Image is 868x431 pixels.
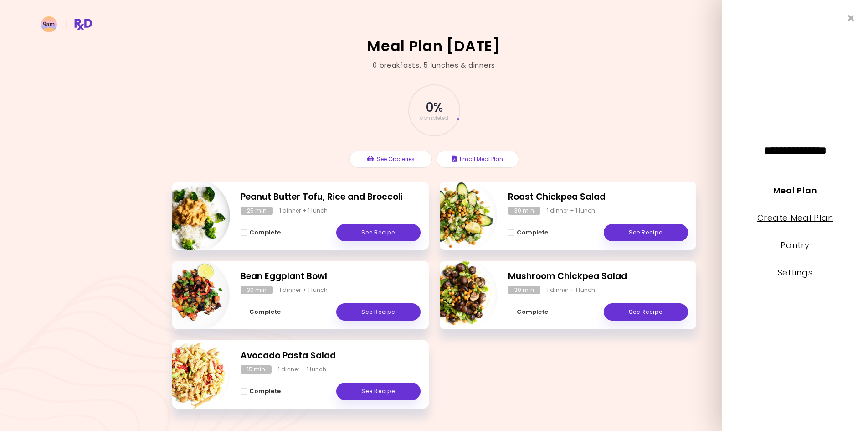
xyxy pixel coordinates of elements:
[349,151,432,168] button: See Groceries
[249,308,281,316] span: Complete
[41,16,92,32] img: RxDiet
[241,286,273,294] div: 30 min
[241,349,421,363] h2: Avocado Pasta Salad
[508,286,540,294] div: 30 min
[420,115,448,121] span: completed
[241,207,273,215] div: 25 min
[437,151,519,168] button: Email Meal Plan
[336,383,421,400] a: See Recipe - Avocado Pasta Salad
[757,212,833,223] a: Create Meal Plan
[422,178,498,254] img: Info - Roast Chickpea Salad
[249,388,281,395] span: Complete
[154,257,230,333] img: Info - Bean Eggplant Bowl
[241,365,272,374] div: 15 min
[241,306,281,317] button: Complete - Bean Eggplant Bowl
[373,60,495,71] div: 0 breakfasts , 5 lunches & dinners
[278,365,327,374] div: 1 dinner + 1 lunch
[604,303,688,321] a: See Recipe - Mushroom Chickpea Salad
[508,191,688,204] h2: Roast Chickpea Salad
[604,224,688,241] a: See Recipe - Roast Chickpea Salad
[517,308,548,316] span: Complete
[279,207,328,215] div: 1 dinner + 1 lunch
[508,207,540,215] div: 30 min
[154,337,230,412] img: Info - Avocado Pasta Salad
[279,286,328,294] div: 1 dinner + 1 lunch
[781,239,809,251] a: Pantry
[241,270,421,283] h2: Bean Eggplant Bowl
[547,286,596,294] div: 1 dinner + 1 lunch
[508,306,548,317] button: Complete - Mushroom Chickpea Salad
[241,227,281,238] button: Complete - Peanut Butter Tofu, Rice and Broccoli
[778,267,813,278] a: Settings
[508,270,688,283] h2: Mushroom Chickpea Salad
[547,207,596,215] div: 1 dinner + 1 lunch
[241,386,281,397] button: Complete - Avocado Pasta Salad
[773,185,817,196] a: Meal Plan
[508,227,548,238] button: Complete - Roast Chickpea Salad
[367,39,501,53] h2: Meal Plan [DATE]
[241,191,421,204] h2: Peanut Butter Tofu, Rice and Broccoli
[336,303,421,321] a: See Recipe - Bean Eggplant Bowl
[422,257,498,333] img: Info - Mushroom Chickpea Salad
[848,14,854,22] i: Close
[154,178,230,254] img: Info - Peanut Butter Tofu, Rice and Broccoli
[426,100,442,115] span: 0 %
[336,224,421,241] a: See Recipe - Peanut Butter Tofu, Rice and Broccoli
[249,229,281,236] span: Complete
[517,229,548,236] span: Complete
